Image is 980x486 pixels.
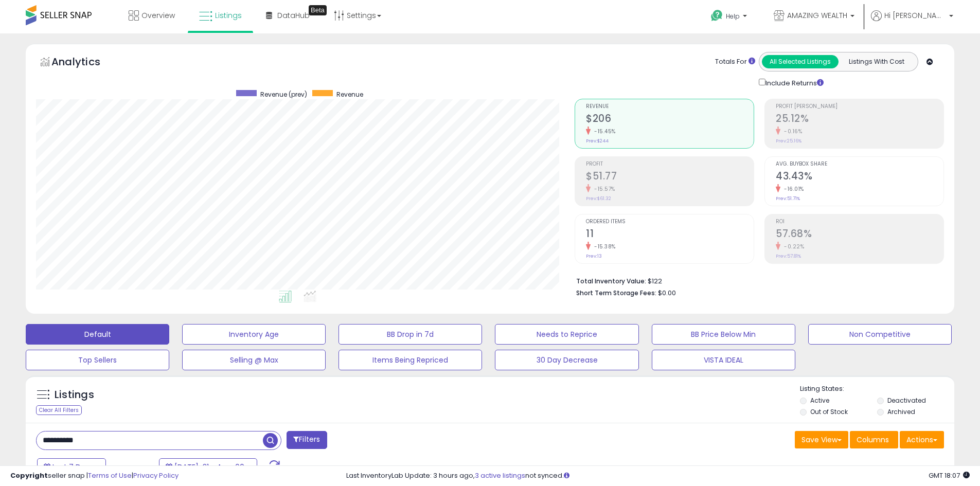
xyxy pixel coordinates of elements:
[133,471,179,480] a: Privacy Policy
[762,55,839,68] button: All Selected Listings
[495,350,638,370] button: 30 Day Decrease
[703,2,757,33] a: Help
[36,405,82,415] div: Clear All Filters
[346,471,970,481] div: Last InventoryLab Update: 3 hours ago, not synced.
[174,462,244,472] span: [DATE]-31 - Aug-06
[26,350,169,370] button: Top Sellers
[884,10,946,21] span: Hi [PERSON_NAME]
[795,431,848,448] button: Save View
[800,384,954,394] p: Listing States:
[776,104,943,110] span: Profit [PERSON_NAME]
[26,324,169,345] button: Default
[10,471,48,480] strong: Copyright
[715,57,755,67] div: Totals For
[586,138,609,144] small: Prev: $244
[780,128,802,135] small: -0.16%
[287,431,327,449] button: Filters
[810,407,848,416] label: Out of Stock
[887,396,926,405] label: Deactivated
[586,195,611,202] small: Prev: $61.32
[309,5,327,15] div: Tooltip anchor
[108,463,155,473] span: Compared to:
[141,10,175,21] span: Overview
[776,253,801,259] small: Prev: 57.81%
[159,458,257,476] button: [DATE]-31 - Aug-06
[182,350,326,370] button: Selling @ Max
[576,277,646,285] b: Total Inventory Value:
[776,228,943,242] h2: 57.68%
[88,471,132,480] a: Terms of Use
[857,435,889,445] span: Columns
[787,10,847,21] span: AMAZING WEALTH
[338,324,482,345] button: BB Drop in 7d
[658,288,676,298] span: $0.00
[586,228,754,242] h2: 11
[586,104,754,110] span: Revenue
[871,10,953,33] a: Hi [PERSON_NAME]
[776,195,800,202] small: Prev: 51.71%
[576,289,656,297] b: Short Term Storage Fees:
[260,90,307,99] span: Revenue (prev)
[850,431,898,448] button: Columns
[776,161,943,167] span: Avg. Buybox Share
[51,55,120,71] h5: Analytics
[10,471,179,481] div: seller snap | |
[887,407,915,416] label: Archived
[338,350,482,370] button: Items Being Repriced
[475,471,525,480] a: 3 active listings
[576,274,936,286] li: $122
[336,90,363,99] span: Revenue
[751,77,836,88] div: Include Returns
[929,471,970,480] span: 2025-08-14 18:07 GMT
[808,324,952,345] button: Non Competitive
[776,219,943,225] span: ROI
[838,55,915,68] button: Listings With Cost
[277,10,310,21] span: DataHub
[591,243,616,250] small: -15.38%
[591,185,615,193] small: -15.57%
[652,350,795,370] button: VISTA IDEAL
[776,113,943,127] h2: 25.12%
[776,138,801,144] small: Prev: 25.16%
[586,161,754,167] span: Profit
[586,170,754,184] h2: $51.77
[215,10,242,21] span: Listings
[810,396,829,405] label: Active
[726,12,740,21] span: Help
[586,113,754,127] h2: $206
[780,185,804,193] small: -16.01%
[780,243,804,250] small: -0.22%
[586,253,602,259] small: Prev: 13
[900,431,944,448] button: Actions
[182,324,326,345] button: Inventory Age
[586,219,754,225] span: Ordered Items
[52,462,93,472] span: Last 7 Days
[37,458,106,476] button: Last 7 Days
[710,9,723,22] i: Get Help
[652,324,795,345] button: BB Price Below Min
[55,388,94,402] h5: Listings
[776,170,943,184] h2: 43.43%
[591,128,616,135] small: -15.45%
[495,324,638,345] button: Needs to Reprice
